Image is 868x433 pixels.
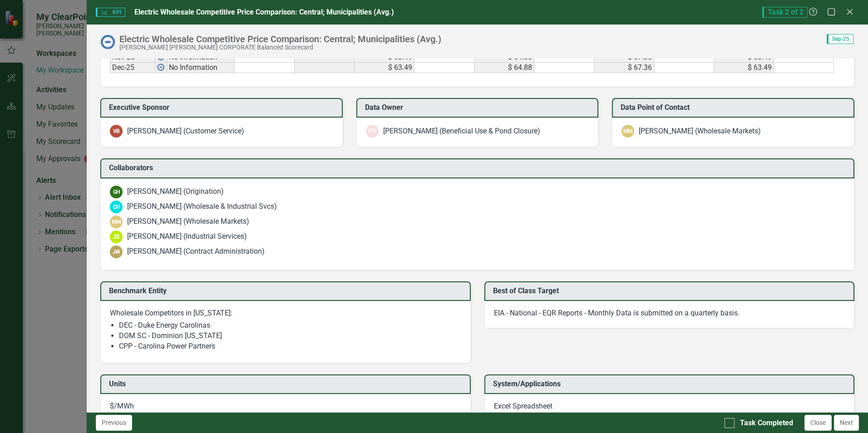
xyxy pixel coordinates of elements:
[157,64,164,71] img: wPkqUstsMhMTgAAAABJRU5ErkJggg==
[110,246,123,258] div: JW
[96,415,132,431] button: Previous
[355,63,414,73] td: $ 63.49
[493,380,849,388] h3: System/Applications
[134,8,394,16] span: Electric Wholesale Competitive Price Comparison: Central; Municipalities (Avg.)
[119,331,461,341] li: DOM SC - Dominion [US_STATE]
[110,186,123,198] div: GH
[110,402,134,410] span: $/MWh
[110,308,461,319] p: Wholesale Competitors in [US_STATE]:
[109,103,337,112] h3: Executive Sponsor
[366,125,379,138] div: PO
[100,34,115,49] img: No Information
[762,7,808,18] span: Task 2 of 2
[494,401,845,412] div: Excel Spreadsheet
[493,287,849,295] h3: Best of Class Target
[110,63,155,73] td: Dec-25
[127,202,277,212] div: [PERSON_NAME] (Wholesale & Industrial Svcs)
[474,63,534,73] td: $ 64.88
[127,246,265,257] div: [PERSON_NAME] (Contract Administration)
[127,126,244,137] div: [PERSON_NAME] (Customer Service)
[119,320,461,331] li: DEC - Duke Energy Carolinas
[109,164,849,172] h3: Collaborators
[110,125,123,138] div: VB
[119,341,461,352] li: CPP - Carolina Power Partners
[594,63,654,73] td: $ 67.36
[110,201,123,213] div: CH
[827,34,853,44] span: Sep-25
[804,415,832,431] button: Close
[621,103,849,112] h3: Data Point of Contact
[127,187,224,197] div: [PERSON_NAME] (Origination)
[834,415,859,431] button: Next
[109,287,465,295] h3: Benchmark Entity
[110,231,123,243] div: ZS
[109,380,465,388] h3: Units
[714,63,774,73] td: $ 63.49
[119,44,441,51] div: [PERSON_NAME] [PERSON_NAME] CORPORATE Balanced Scorecard
[621,125,634,138] div: MM
[119,34,441,44] div: Electric Wholesale Competitive Price Comparison: Central; Municipalities (Avg.)
[740,418,793,428] div: Task Completed
[127,216,249,227] div: [PERSON_NAME] (Wholesale Markets)
[110,216,123,228] div: MM
[127,231,247,242] div: [PERSON_NAME] (Industrial Services)
[494,308,845,319] p: EIA - National - EQR Reports - Monthly Data is submitted on a quarterly basis.
[383,126,540,137] div: [PERSON_NAME] (Beneficial Use & Pond Closure)
[167,63,235,73] td: No Information
[365,103,593,112] h3: Data Owner
[639,126,761,137] div: [PERSON_NAME] (Wholesale Markets)
[96,8,125,17] span: KPI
